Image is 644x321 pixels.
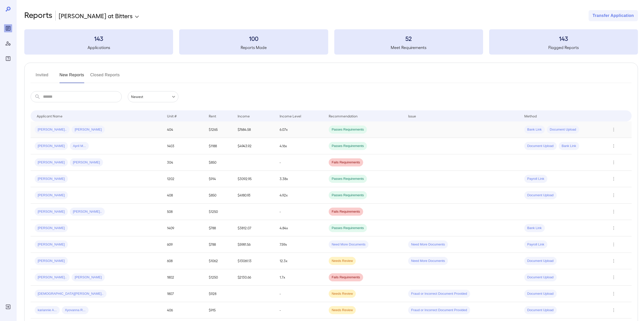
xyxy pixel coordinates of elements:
[205,269,234,286] td: $1250
[329,226,367,231] span: Passes Requirements
[329,160,363,165] span: Fails Requirements
[610,273,618,281] button: Row Actions
[589,10,638,21] button: Transfer Application
[35,193,68,198] span: [PERSON_NAME]
[167,113,177,119] div: Unit #
[276,236,325,253] td: 7.59x
[276,253,325,269] td: 12.3x
[408,291,470,296] span: Fraud or Incorrect Document Provided
[524,226,545,231] span: Bank Link
[610,208,618,216] button: Row Actions
[72,275,105,280] span: [PERSON_NAME]
[610,158,618,166] button: Row Actions
[163,236,205,253] td: 609
[329,259,356,263] span: Needs Review
[209,113,217,119] div: Rent
[524,259,557,263] span: Document Upload
[163,154,205,171] td: 304
[59,71,84,83] button: New Reports
[524,242,547,247] span: Payroll Link
[37,113,63,119] div: Applicant Name
[234,187,276,204] td: $4180.93
[610,306,618,314] button: Row Actions
[205,171,234,187] td: $914
[524,193,557,198] span: Document Upload
[4,303,12,311] div: Log Out
[276,220,325,236] td: 4.84x
[163,286,205,302] td: 1807
[280,113,301,119] div: Income Level
[163,171,205,187] td: 1202
[205,121,234,138] td: $1265
[329,127,367,132] span: Passes Requirements
[35,160,68,165] span: [PERSON_NAME]
[35,144,68,149] span: [PERSON_NAME]
[329,275,363,280] span: Fails Requirements
[163,121,205,138] td: 404
[35,275,70,280] span: [PERSON_NAME]..
[276,302,325,318] td: -
[524,144,557,149] span: Document Upload
[234,220,276,236] td: $3812.07
[205,302,234,318] td: $915
[205,253,234,269] td: $1062
[205,204,234,220] td: $1250
[205,138,234,154] td: $1188
[234,138,276,154] td: $4943.92
[234,253,276,269] td: $13061.13
[4,39,12,47] div: Manage Users
[205,187,234,204] td: $850
[329,242,369,247] span: Need More Documents
[276,171,325,187] td: 3.38x
[59,12,133,20] p: [PERSON_NAME] at Bitters
[4,55,12,63] div: FAQ
[334,44,483,51] h5: Meet Requirements
[234,171,276,187] td: $3092.95
[205,220,234,236] td: $788
[179,34,328,42] h3: 100
[163,187,205,204] td: 408
[205,236,234,253] td: $788
[4,24,12,32] div: Reports
[35,242,68,247] span: [PERSON_NAME]
[610,191,618,199] button: Row Actions
[524,308,557,313] span: Document Upload
[408,259,448,263] span: Need More Documents
[35,308,60,313] span: kariannie A...
[276,138,325,154] td: 4.16x
[70,144,89,149] span: April M...
[163,302,205,318] td: 406
[234,236,276,253] td: $5981.56
[334,34,483,42] h3: 52
[163,220,205,236] td: 1409
[35,209,68,214] span: [PERSON_NAME]
[234,269,276,286] td: $2130.66
[524,113,537,119] div: Method
[35,291,107,296] span: [DEMOGRAPHIC_DATA][PERSON_NAME]..
[35,127,70,132] span: [PERSON_NAME]..
[610,126,618,134] button: Row Actions
[163,138,205,154] td: 1403
[276,269,325,286] td: 1.7x
[547,127,579,132] span: Document Upload
[205,286,234,302] td: $928
[276,187,325,204] td: 4.92x
[408,308,470,313] span: Fraud or Incorrect Document Provided
[276,154,325,171] td: -
[72,127,105,132] span: [PERSON_NAME]
[24,44,173,51] h5: Applications
[610,290,618,298] button: Row Actions
[610,257,618,265] button: Row Actions
[329,144,367,149] span: Passes Requirements
[610,175,618,183] button: Row Actions
[408,242,448,247] span: Need More Documents
[90,71,120,83] button: Closed Reports
[329,177,367,181] span: Passes Requirements
[610,224,618,232] button: Row Actions
[524,291,557,296] span: Document Upload
[163,204,205,220] td: 508
[276,286,325,302] td: -
[329,308,356,313] span: Needs Review
[35,226,68,231] span: [PERSON_NAME]
[524,177,547,181] span: Payroll Link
